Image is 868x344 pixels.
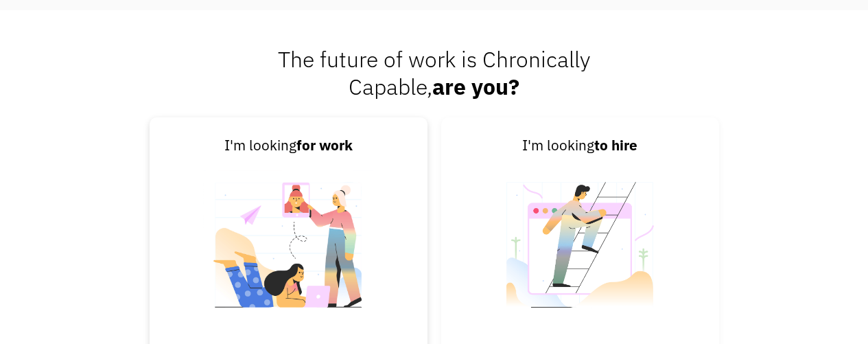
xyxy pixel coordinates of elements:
div: I'm looking [458,135,702,157]
div: I'm looking [167,135,410,157]
strong: to hire [594,136,637,154]
strong: are you? [432,72,519,101]
span: The future of work is Chronically Capable, [278,45,590,101]
strong: for work [296,136,353,154]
